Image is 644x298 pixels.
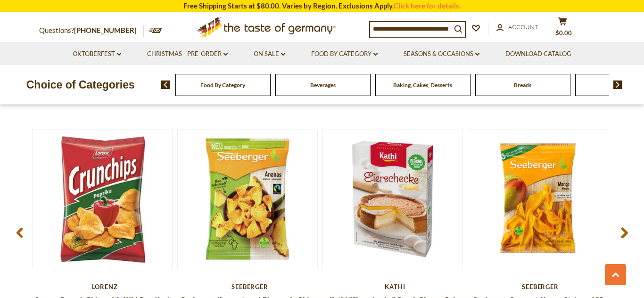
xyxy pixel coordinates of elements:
button: $0.00 [548,17,577,40]
span: $0.00 [555,29,572,37]
a: Account [496,22,538,32]
img: Seeberger Gourmet Mango Stripes, 100g (5.3oz) [468,129,608,269]
div: Kathi [322,283,468,290]
img: next arrow [613,81,622,89]
div: Lorenz [32,283,177,290]
a: [PHONE_NUMBER] [74,26,137,34]
a: Seasons & Occasions [404,49,479,59]
a: On Sale [254,49,285,59]
a: Oktoberfest [73,49,121,59]
a: Download Catalog [505,49,571,59]
a: Click here for details. [394,1,461,10]
img: previous arrow [161,81,170,89]
p: Questions? [39,24,144,37]
span: Account [508,23,538,31]
img: Lorenz Crunch Chips with Mild Paprika in Bag 5.3 oz - DEAL [33,129,172,269]
a: Baking, Cakes, Desserts [393,81,452,89]
img: Kathi "Eierschecke" Quark Cheese Cake with Custard Topping, Baking Mix Kit, 545g [323,129,462,269]
a: Christmas - PRE-ORDER [147,49,228,59]
img: Seeberger Unsweetened Pineapple Chips, Natural Fruit Snack, 200g [178,129,317,269]
a: Food By Category [200,81,245,89]
a: Breads [514,81,531,89]
div: Seeberger [177,283,322,290]
div: Seeberger [468,283,613,290]
a: Food By Category [311,49,378,59]
a: Beverages [310,81,336,89]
